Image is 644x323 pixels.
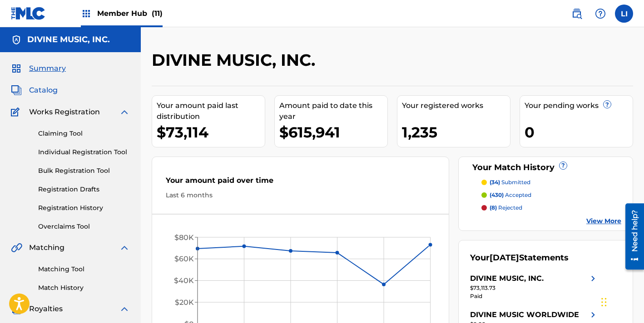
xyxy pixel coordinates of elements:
img: expand [119,242,130,253]
div: Your pending works [525,100,633,111]
tspan: $20K [175,298,194,307]
div: Last 6 months [166,191,435,200]
img: expand [119,303,130,314]
div: $73,113.73 [470,284,599,292]
img: Matching [11,242,22,253]
img: Summary [11,63,22,74]
p: rejected [490,204,522,212]
div: Your Statements [470,252,569,264]
div: Paid [470,292,599,300]
a: Match History [38,283,130,293]
span: Royalties [29,303,63,314]
span: Works Registration [29,107,100,117]
div: Your Match History [470,161,621,174]
tspan: $80K [174,233,194,242]
a: DIVINE MUSIC, INC.right chevron icon$73,113.73Paid [470,273,599,300]
a: SummarySummary [11,63,66,74]
img: search [571,8,582,19]
img: Top Rightsholders [81,8,92,19]
a: CatalogCatalog [11,85,58,96]
h5: DIVINE MUSIC, INC. [27,34,110,45]
span: Catalog [29,85,58,96]
img: expand [119,107,130,117]
a: View More [586,216,621,226]
div: User Menu [615,5,633,23]
p: accepted [490,191,531,199]
tspan: $60K [174,254,194,263]
a: Overclaims Tool [38,222,130,231]
img: right chevron icon [588,273,599,284]
h2: DIVINE MUSIC, INC. [152,50,320,70]
a: Individual Registration Tool [38,147,130,157]
p: submitted [490,178,530,186]
span: Matching [29,242,64,253]
img: MLC Logo [11,7,46,20]
span: Summary [29,63,66,74]
div: $615,941 [279,122,387,142]
div: DIVINE MUSIC WORLDWIDE [470,309,579,320]
div: 1,235 [402,122,510,142]
a: (34) submitted [481,178,621,186]
a: Registration Drafts [38,185,130,194]
div: Help [591,5,609,23]
img: Works Registration [11,107,23,117]
div: $73,114 [157,122,265,142]
span: ? [560,162,567,169]
tspan: $40K [174,276,194,285]
img: help [595,8,606,19]
div: 0 [525,122,633,142]
div: Amount paid to date this year [279,100,387,122]
img: right chevron icon [588,309,599,320]
span: Member Hub [97,8,163,19]
iframe: Resource Center [619,200,644,273]
a: Public Search [568,5,586,23]
a: Registration History [38,203,130,213]
span: [DATE] [490,253,519,263]
img: Catalog [11,85,22,96]
a: Matching Tool [38,264,130,274]
span: ? [604,101,611,108]
a: Bulk Registration Tool [38,166,130,176]
a: (8) rejected [481,204,621,212]
div: Drag [601,289,607,316]
iframe: Chat Widget [599,279,644,323]
div: DIVINE MUSIC, INC. [470,273,544,284]
span: (11) [152,9,163,18]
span: (430) [490,191,504,198]
img: Accounts [11,34,22,45]
div: Your amount paid over time [166,175,435,191]
div: Your amount paid last distribution [157,100,265,122]
a: (430) accepted [481,191,621,199]
span: (34) [490,179,500,186]
span: (8) [490,204,497,211]
a: Claiming Tool [38,129,130,138]
div: Your registered works [402,100,510,111]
